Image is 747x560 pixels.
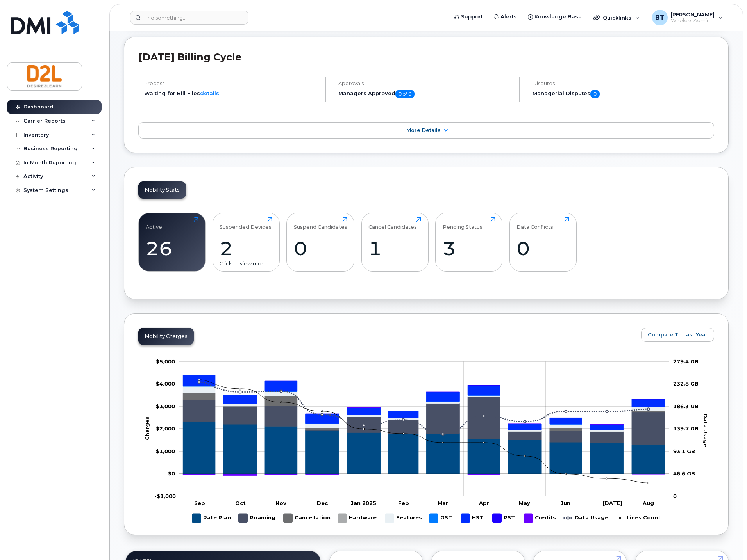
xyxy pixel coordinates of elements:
g: Rate Plan [183,422,665,474]
tspan: Oct [235,500,246,506]
h2: [DATE] Billing Cycle [138,51,714,63]
div: 1 [368,237,421,260]
span: Compare To Last Year [648,331,708,338]
h4: Process [144,80,318,86]
tspan: $0 [168,470,175,476]
a: Support [449,9,488,25]
g: PST [493,510,516,526]
a: Active26 [146,217,198,267]
div: Suspend Candidates [294,217,347,230]
h5: Managerial Disputes [533,90,714,98]
a: Pending Status3 [443,217,495,267]
g: $0 [156,425,175,432]
h4: Approvals [338,80,513,86]
span: BT [655,13,665,22]
g: Features [385,510,422,526]
tspan: 93.1 GB [673,448,695,454]
tspan: Nov [275,500,286,506]
g: HST [183,375,665,430]
g: Features [183,386,665,431]
g: $0 [154,493,176,499]
tspan: Apr [479,500,489,506]
g: Roaming [183,397,665,444]
span: 0 [590,90,600,98]
g: Cancellation [183,393,665,431]
div: Bill Trick [647,10,728,25]
g: Cancellation [284,510,331,526]
tspan: $5,000 [156,358,175,364]
g: $0 [156,358,175,364]
tspan: May [519,500,530,506]
span: Wireless Admin [671,18,715,24]
tspan: 0 [673,493,677,499]
tspan: $4,000 [156,380,175,387]
div: 0 [516,237,569,260]
tspan: 232.8 GB [673,380,699,387]
g: Rate Plan [192,510,231,526]
g: $0 [156,448,175,454]
a: details [200,90,219,96]
tspan: Aug [642,500,654,506]
tspan: 46.6 GB [673,470,695,476]
span: More Details [406,127,441,133]
div: Data Conflicts [516,217,553,230]
tspan: 186.3 GB [673,403,699,409]
div: Cancel Candidates [368,217,417,230]
tspan: Sep [194,500,205,506]
h4: Disputes [533,80,714,86]
g: GST [429,510,453,526]
g: $0 [156,403,175,409]
div: Click to view more [220,260,272,267]
g: HST [461,510,485,526]
a: Suspend Candidates0 [294,217,347,267]
tspan: 139.7 GB [673,425,699,432]
g: Legend [192,510,661,526]
g: Data Usage [564,510,608,526]
tspan: $2,000 [156,425,175,432]
tspan: Data Usage [702,413,709,447]
div: 2 [220,237,272,260]
a: Cancel Candidates1 [368,217,421,267]
span: Support [461,13,483,21]
li: Waiting for Bill Files [144,90,318,97]
div: 0 [294,237,347,260]
span: Alerts [500,13,517,21]
div: Pending Status [443,217,483,230]
span: 0 of 0 [395,90,415,98]
div: 3 [443,237,495,260]
input: Find something... [130,11,248,25]
tspan: 279.4 GB [673,358,699,364]
tspan: -$1,000 [154,493,176,499]
tspan: Charges [144,416,150,440]
tspan: Mar [438,500,448,506]
h5: Managers Approved [338,90,513,98]
tspan: [DATE] [603,500,622,506]
a: Knowledge Base [522,9,587,25]
tspan: Feb [398,500,409,506]
g: $0 [156,380,175,387]
g: Lines Count [616,510,661,526]
div: Quicklinks [588,10,645,25]
g: Credits [524,510,556,526]
tspan: $1,000 [156,448,175,454]
g: Hardware [338,510,377,526]
button: Compare To Last Year [641,328,714,342]
tspan: $3,000 [156,403,175,409]
span: Quicklinks [603,14,631,21]
tspan: Jun [561,500,570,506]
div: 26 [146,237,198,260]
a: Suspended Devices2Click to view more [220,217,272,267]
div: Suspended Devices [220,217,272,230]
tspan: Dec [317,500,328,506]
g: Roaming [239,510,276,526]
span: Knowledge Base [534,13,582,21]
tspan: Jan 2025 [351,500,376,506]
a: Data Conflicts0 [516,217,569,267]
div: Active [146,217,162,230]
g: PST [183,375,665,424]
span: [PERSON_NAME] [671,11,715,18]
a: Alerts [488,9,522,25]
